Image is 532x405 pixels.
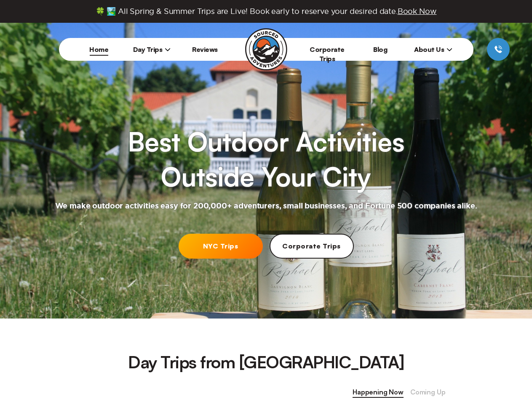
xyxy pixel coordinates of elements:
[96,7,437,16] span: 🍀 🏞️ All Spring & Summer Trips are Live! Book early to reserve your desired date.
[310,45,345,63] a: Corporate Trips
[179,234,263,259] a: NYC Trips
[128,124,404,194] h1: Best Outdoor Activities Outside Your City
[245,28,287,70] img: Sourced Adventures company logo
[89,45,108,54] a: Home
[353,387,404,398] span: Happening Now
[133,45,171,54] span: Day Trips
[414,45,452,54] span: About Us
[410,387,446,398] span: Coming Up
[373,45,387,54] a: Blog
[192,45,218,54] a: Reviews
[55,201,477,211] h2: We make outdoor activities easy for 200,000+ adventurers, small businesses, and Fortune 500 compa...
[398,7,437,15] span: Book Now
[270,234,354,259] a: Corporate Trips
